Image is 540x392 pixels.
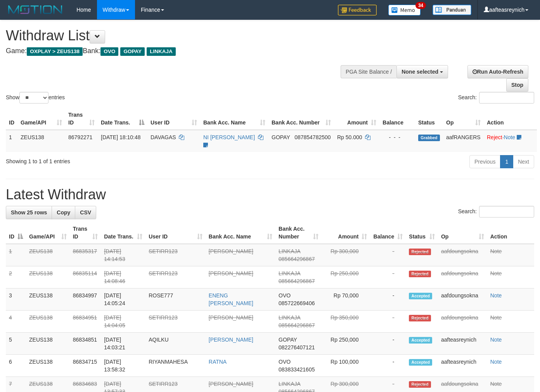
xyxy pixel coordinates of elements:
th: Amount: activate to sort column ascending [334,108,379,130]
span: GOPAY [272,134,290,140]
a: [PERSON_NAME] [209,337,253,343]
td: 2 [6,266,26,288]
td: Rp 100,000 [322,355,370,377]
td: ZEUS138 [26,333,70,355]
td: 86834715 [70,355,101,377]
td: 1 [6,130,17,152]
td: aafdoungsokna [438,311,487,333]
th: Op: activate to sort column ascending [438,222,487,244]
td: Rp 350,000 [322,311,370,333]
td: SETIRR123 [145,266,206,288]
span: DAVAGAS [151,134,176,140]
img: MOTION_logo.png [6,4,65,16]
a: 1 [500,155,513,168]
span: LINKAJA [279,270,300,276]
td: 1 [6,244,26,266]
span: None selected [402,69,438,75]
a: RATNA [209,359,227,365]
span: LINKAJA [147,47,176,56]
a: Note [490,359,502,365]
select: Showentries [19,92,48,104]
th: Date Trans.: activate to sort column descending [98,108,147,130]
td: aafdoungsokna [438,266,487,288]
th: Trans ID: activate to sort column ascending [70,222,101,244]
td: 86834951 [70,311,101,333]
a: [PERSON_NAME] [209,270,253,276]
td: 86835114 [70,266,101,288]
td: [DATE] 14:03:21 [101,333,145,355]
td: aafRANGERS [443,130,484,152]
span: Copy 085722669406 to clipboard [279,300,315,306]
input: Search: [479,92,534,104]
a: Copy [52,206,75,219]
span: Rejected [409,381,431,388]
span: Accepted [409,359,432,366]
img: Feedback.jpg [338,5,377,16]
a: CSV [75,206,96,219]
th: Balance: activate to sort column ascending [370,222,406,244]
h1: Withdraw List [6,28,352,43]
span: Accepted [409,337,432,344]
a: Show 25 rows [6,206,52,219]
span: Grabbed [418,135,440,141]
td: Rp 70,000 [322,288,370,311]
td: aafteasreynich [438,355,487,377]
span: OVO [100,47,118,56]
span: 86792271 [68,134,92,140]
a: Note [490,292,502,299]
a: Stop [506,78,528,92]
td: Rp 250,000 [322,266,370,288]
span: Copy [57,209,70,216]
td: [DATE] 14:05:24 [101,288,145,311]
th: Status [415,108,443,130]
td: - [370,355,406,377]
span: Rejected [409,315,431,321]
td: 86834997 [70,288,101,311]
img: Button%20Memo.svg [388,5,421,16]
span: 34 [415,2,426,9]
input: Search: [479,206,534,218]
td: RIYANMAHESA [145,355,206,377]
td: ROSE777 [145,288,206,311]
td: ZEUS138 [26,266,70,288]
td: - [370,311,406,333]
td: Rp 300,000 [322,244,370,266]
a: Note [490,381,502,387]
td: ZEUS138 [26,355,70,377]
th: Bank Acc. Number: activate to sort column ascending [268,108,334,130]
a: Note [490,248,502,254]
th: Op: activate to sort column ascending [443,108,484,130]
span: Copy 085664296867 to clipboard [279,278,315,284]
td: ZEUS138 [26,311,70,333]
td: ZEUS138 [26,244,70,266]
span: GOPAY [120,47,145,56]
span: OVO [279,359,291,365]
a: ENENG [PERSON_NAME] [209,292,253,306]
th: Amount: activate to sort column ascending [322,222,370,244]
span: [DATE] 18:10:48 [101,134,140,140]
th: Bank Acc. Name: activate to sort column ascending [200,108,268,130]
span: Accepted [409,293,432,299]
button: None selected [396,65,448,78]
td: aafdoungsokna [438,288,487,311]
a: [PERSON_NAME] [209,314,253,321]
span: Copy 083833421605 to clipboard [279,366,315,373]
th: Action [484,108,537,130]
label: Search: [458,92,534,104]
div: - - - [382,133,412,141]
a: Note [490,270,502,276]
td: Rp 250,000 [322,333,370,355]
span: OVO [279,292,291,299]
th: Game/API: activate to sort column ascending [26,222,70,244]
th: Bank Acc. Number: activate to sort column ascending [275,222,322,244]
td: AQILKU [145,333,206,355]
a: Run Auto-Refresh [467,65,528,78]
td: - [370,333,406,355]
span: Rejected [409,271,431,277]
td: [DATE] 14:08:46 [101,266,145,288]
th: Bank Acc. Name: activate to sort column ascending [206,222,275,244]
th: Game/API: activate to sort column ascending [17,108,65,130]
span: Copy 085664296867 to clipboard [279,322,315,328]
th: User ID: activate to sort column ascending [145,222,206,244]
th: Balance [379,108,415,130]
